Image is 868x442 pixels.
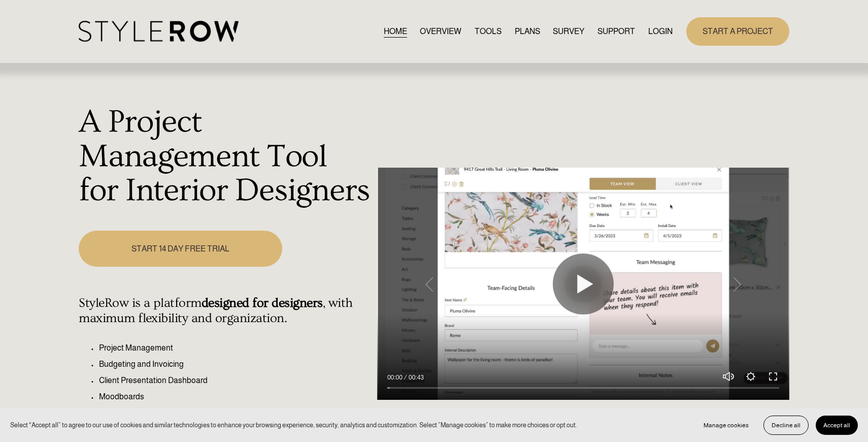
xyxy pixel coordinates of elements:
button: Play [553,254,614,314]
img: StyleRow [79,21,239,42]
a: START A PROJECT [686,17,789,45]
button: Manage cookies [696,416,756,435]
input: Seek [387,384,779,391]
p: Order Tracking [99,407,372,419]
button: Decline all [763,416,809,435]
a: OVERVIEW [420,24,461,38]
a: TOOLS [475,24,502,38]
span: Accept all [823,422,850,429]
p: Client Presentation Dashboard [99,374,372,387]
a: START 14 DAY FREE TRIAL [79,231,282,267]
button: Accept all [816,416,858,435]
p: Select “Accept all” to agree to our use of cookies and similar technologies to enhance your brows... [10,420,577,430]
h4: StyleRow is a platform , with maximum flexibility and organization. [79,296,372,326]
a: SURVEY [553,24,584,38]
div: Current time [387,372,405,383]
a: PLANS [515,24,540,38]
a: LOGIN [648,24,673,38]
a: folder dropdown [597,24,635,38]
p: Project Management [99,342,372,354]
strong: designed for designers [202,296,323,310]
span: SUPPORT [597,25,635,38]
a: HOME [384,24,407,38]
span: Manage cookies [704,422,749,429]
div: Duration [405,372,426,383]
p: Moodboards [99,391,372,403]
span: Decline all [772,422,800,429]
h1: A Project Management Tool for Interior Designers [79,105,372,208]
p: Budgeting and Invoicing [99,358,372,370]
